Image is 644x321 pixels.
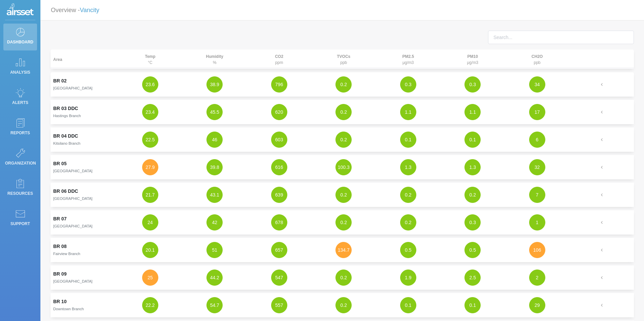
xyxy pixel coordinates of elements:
[51,100,118,124] td: BR 03 DDCHastings Branch
[529,270,545,286] button: 2
[271,76,287,93] button: 796
[312,49,376,69] th: ppb
[51,72,118,97] td: BR 02[GEOGRAPHIC_DATA]
[142,214,158,230] button: 24
[3,24,37,50] a: Dashboard
[400,270,416,286] button: 1.9
[142,270,158,286] button: 25
[53,307,84,311] small: Downtown Branch
[529,242,545,258] button: 106
[335,104,352,120] button: 0.2
[142,104,158,120] button: 23.4
[51,128,118,152] td: BR 04 DDCKitsilano Branch
[400,132,416,148] button: 0.1
[206,297,223,313] button: 54.7
[464,187,481,203] button: 0.2
[335,270,352,286] button: 0.2
[529,132,545,148] button: 6
[53,114,81,118] small: Hastings Branch
[51,155,118,179] td: BR 05[GEOGRAPHIC_DATA]
[5,98,35,108] p: Alerts
[335,132,352,148] button: 0.2
[532,54,543,59] strong: CH2O
[3,54,37,81] a: Analysis
[145,54,155,59] strong: Temp
[529,76,545,93] button: 34
[529,297,545,313] button: 29
[53,57,62,62] strong: Area
[400,76,416,93] button: 0.3
[464,104,481,120] button: 1.1
[400,242,416,258] button: 0.5
[529,104,545,120] button: 17
[118,49,183,69] th: °C
[142,159,158,175] button: 27.9
[271,104,287,120] button: 620
[206,187,223,203] button: 43.1
[206,214,223,230] button: 42
[271,297,287,313] button: 557
[271,242,287,258] button: 657
[53,169,92,173] small: [GEOGRAPHIC_DATA]
[271,214,287,230] button: 678
[402,54,414,59] strong: PM2.5
[51,4,99,16] p: Overview -
[400,159,416,175] button: 1.3
[206,104,223,120] button: 45.5
[529,187,545,203] button: 7
[206,270,223,286] button: 44.2
[183,49,247,69] th: %
[464,214,481,230] button: 0.3
[464,76,481,93] button: 0.3
[464,159,481,175] button: 1.3
[505,49,570,69] th: ppb
[376,49,441,69] th: μg/m3
[51,210,118,235] td: BR 07[GEOGRAPHIC_DATA]
[53,197,92,201] small: [GEOGRAPHIC_DATA]
[400,214,416,230] button: 0.2
[206,76,223,93] button: 38.9
[464,242,481,258] button: 0.5
[337,54,350,59] strong: TVOCs
[335,214,352,230] button: 0.2
[53,86,92,90] small: [GEOGRAPHIC_DATA]
[5,128,35,138] p: Reports
[335,297,352,313] button: 0.2
[529,159,545,175] button: 32
[51,265,118,290] td: BR 09[GEOGRAPHIC_DATA]
[142,297,158,313] button: 22.2
[142,132,158,148] button: 22.5
[5,37,35,47] p: Dashboard
[3,175,37,202] a: Resources
[5,219,35,229] p: Support
[271,159,287,175] button: 616
[7,3,34,17] img: Logo
[400,297,416,313] button: 0.1
[5,67,35,77] p: Analysis
[142,187,158,203] button: 21.7
[206,242,223,258] button: 51
[3,205,37,232] a: Support
[3,84,37,111] a: Alerts
[400,104,416,120] button: 1.1
[271,270,287,286] button: 547
[3,145,37,172] a: Organization
[468,54,478,59] strong: PM10
[142,76,158,93] button: 23.6
[529,214,545,230] button: 1
[335,159,352,175] button: 100.3
[51,293,118,317] td: BR 10Downtown Branch
[464,270,481,286] button: 2.5
[335,76,352,93] button: 0.2
[206,54,223,59] strong: Humidity
[80,7,99,13] a: Vancity
[441,49,505,69] th: μg/m3
[5,188,35,199] p: Resources
[335,187,352,203] button: 0.2
[464,297,481,313] button: 0.1
[271,132,287,148] button: 603
[53,224,92,228] small: [GEOGRAPHIC_DATA]
[53,252,80,256] small: Fairview Branch
[335,242,352,258] button: 134.7
[3,114,37,141] a: Reports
